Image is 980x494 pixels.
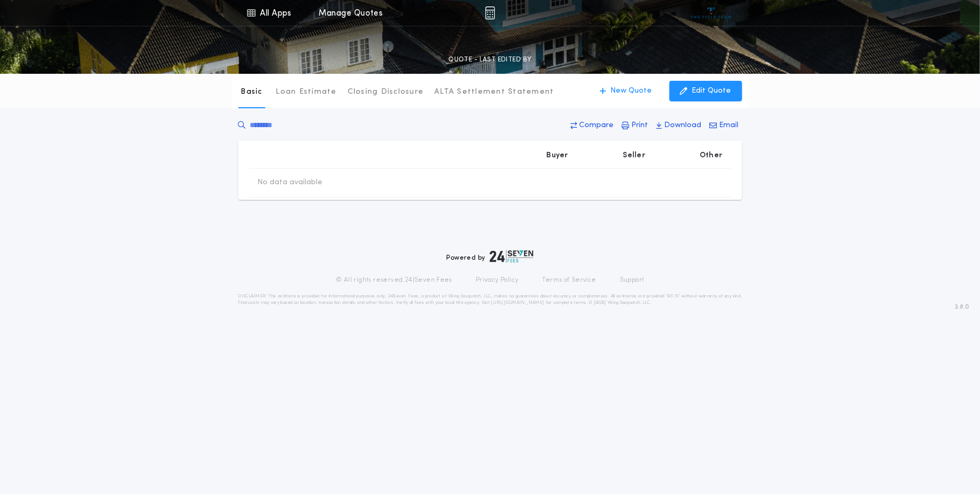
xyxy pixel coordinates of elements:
[700,150,722,161] p: Other
[448,54,531,65] p: QUOTE - LAST EDITED BY
[447,250,534,263] div: Powered by
[669,81,742,101] button: Edit Quote
[241,87,262,98] p: Basic
[336,276,452,284] p: © All rights reserved. 24|Seven Fees
[720,120,739,131] p: Email
[434,87,554,98] p: ALTA Settlement Statement
[476,276,519,284] a: Privacy Policy
[692,86,731,96] p: Edit Quote
[542,276,596,284] a: Terms of Service
[665,120,702,131] p: Download
[632,120,648,131] p: Print
[485,6,495,19] img: img
[707,116,742,135] button: Email
[348,87,424,98] p: Closing Disclosure
[611,86,652,96] p: New Quote
[490,250,534,263] img: logo
[238,293,742,306] p: DISCLAIMER: This estimate is provided for informational purposes only. 24|Seven Fees, a product o...
[276,87,337,98] p: Loan Estimate
[547,150,568,161] p: Buyer
[623,150,646,161] p: Seller
[653,116,705,135] button: Download
[249,169,332,197] td: No data available
[491,301,544,305] a: [URL][DOMAIN_NAME]
[620,276,644,284] a: Support
[580,120,614,131] p: Compare
[955,302,969,312] span: 3.8.0
[568,116,617,135] button: Compare
[619,116,652,135] button: Print
[589,81,663,101] button: New Quote
[691,8,731,18] img: vs-icon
